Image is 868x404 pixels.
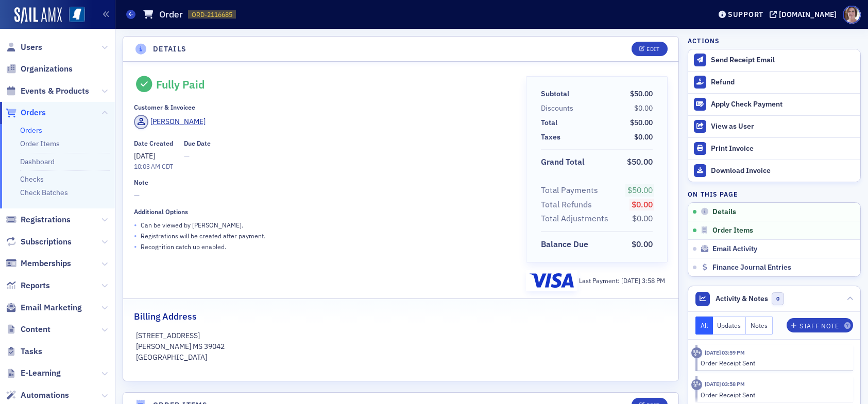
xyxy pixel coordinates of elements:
span: Grand Total [541,156,588,168]
span: Users [21,42,42,53]
a: Users [6,42,42,53]
button: Send Receipt Email [688,49,860,71]
span: Email Activity [712,244,757,254]
span: • [134,231,137,241]
span: 3:58 PM [642,276,665,285]
img: SailAMX [14,7,62,24]
span: Order Items [712,226,753,235]
div: Balance Due [541,238,588,251]
div: Activity [691,347,702,358]
div: Edit [646,46,659,52]
p: Recognition catch up enabled. [141,242,226,251]
div: [DOMAIN_NAME] [779,10,837,19]
div: Total Payments [541,184,598,197]
div: View as User [711,122,855,131]
div: Support [728,10,763,19]
span: CDT [160,162,174,170]
div: Grand Total [541,156,585,168]
a: Subscriptions [6,236,72,248]
img: visa [530,273,574,288]
span: Total Adjustments [541,213,612,225]
img: SailAMX [69,7,85,23]
span: Activity & Notes [716,293,768,304]
div: Total [541,117,557,128]
span: [DATE] [134,151,155,161]
div: Print Invoice [711,144,855,153]
span: $50.00 [630,89,653,98]
p: [STREET_ADDRESS] [136,330,666,341]
h4: Details [153,44,187,55]
a: Content [6,324,50,335]
span: Discounts [541,103,577,114]
div: Last Payment: [579,276,665,285]
span: Details [712,207,736,217]
button: Refund [688,71,860,93]
a: Email Marketing [6,302,82,313]
a: Check Batches [20,188,68,197]
a: Dashboard [20,157,55,166]
span: • [134,220,137,231]
div: Customer & Invoicee [134,103,195,111]
span: $0.00 [632,213,653,223]
a: Order Items [20,139,60,148]
div: Apply Check Payment [711,100,855,109]
a: Memberships [6,258,71,269]
a: Events & Products [6,85,89,97]
button: Staff Note [787,318,853,332]
button: [DOMAIN_NAME] [770,11,840,18]
div: Taxes [541,132,560,143]
button: Updates [713,317,746,335]
a: Registrations [6,214,71,225]
p: [GEOGRAPHIC_DATA] [136,352,666,363]
div: Note [134,179,148,186]
a: Orders [6,107,46,118]
div: Subtotal [541,89,569,99]
span: Total [541,117,561,128]
span: $50.00 [630,118,653,127]
button: Edit [632,42,667,56]
span: Automations [21,390,69,401]
span: Memberships [21,258,71,269]
a: [PERSON_NAME] [134,115,206,129]
span: Profile [843,6,861,24]
span: Organizations [21,63,73,75]
div: Discounts [541,103,573,114]
span: Email Marketing [21,302,82,313]
span: Events & Products [21,85,89,97]
a: Automations [6,390,69,401]
div: [PERSON_NAME] [150,116,206,127]
p: Registrations will be created after payment. [141,231,265,240]
div: Date Created [134,139,173,147]
button: Notes [746,317,773,335]
a: Download Invoice [688,160,860,182]
span: Tasks [21,346,42,357]
time: 7/10/2025 03:59 PM [705,349,745,356]
span: — [134,190,512,201]
div: Due Date [184,139,211,147]
button: Apply Check Payment [688,93,860,115]
time: 10:03 AM [134,162,160,170]
p: [PERSON_NAME] MS 39042 [136,341,666,352]
span: — [184,151,211,162]
button: All [695,317,713,335]
div: Send Receipt Email [711,56,855,65]
div: Order Receipt Sent [701,390,846,399]
span: Registrations [21,214,71,225]
span: • [134,241,137,252]
div: Total Adjustments [541,213,608,225]
h1: Order [159,8,183,21]
span: $0.00 [634,132,653,142]
span: ORD-2116685 [192,10,232,19]
a: Organizations [6,63,73,75]
span: Total Payments [541,184,602,197]
h4: On this page [688,189,861,199]
span: Subtotal [541,89,573,99]
span: Taxes [541,132,564,143]
a: Orders [20,126,42,135]
span: $0.00 [634,103,653,113]
a: Reports [6,280,50,291]
button: View as User [688,115,860,137]
a: Print Invoice [688,137,860,160]
span: E-Learning [21,367,61,379]
span: Orders [21,107,46,118]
